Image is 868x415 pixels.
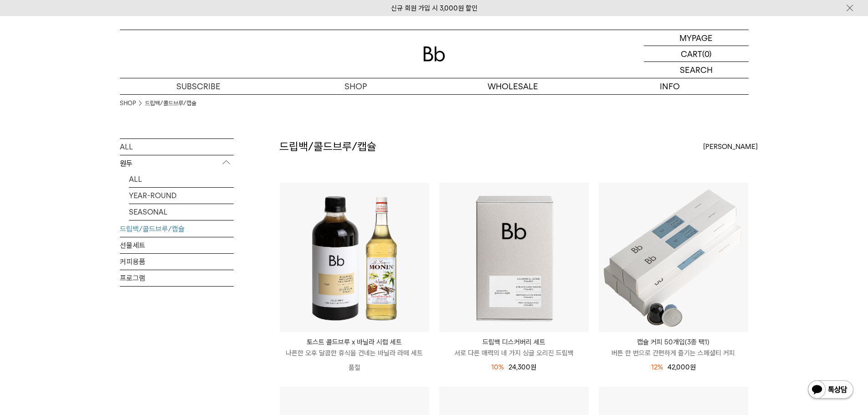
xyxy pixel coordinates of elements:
[491,362,504,373] div: 10%
[530,363,536,371] span: 원
[280,183,429,332] img: 토스트 콜드브루 x 바닐라 시럽 세트
[599,337,748,348] p: 캡슐 커피 50개입(3종 택1)
[508,363,536,371] span: 24,300
[129,188,234,204] a: YEAR-ROUND
[644,46,749,62] a: CART (0)
[277,78,434,94] a: SHOP
[120,139,234,155] a: ALL
[120,270,234,286] a: 프로그램
[280,348,429,359] p: 나른한 오후 달콤한 휴식을 건네는 바닐라 라떼 세트
[668,363,696,371] span: 42,000
[807,379,854,401] img: 카카오톡 채널 1:1 채팅 버튼
[702,46,712,61] p: (0)
[680,62,713,78] p: SEARCH
[280,337,429,348] p: 토스트 콜드브루 x 바닐라 시럽 세트
[599,337,748,359] a: 캡슐 커피 50개입(3종 택1) 버튼 한 번으로 간편하게 즐기는 스페셜티 커피
[129,204,234,220] a: SEASONAL
[439,348,589,359] p: 서로 다른 매력의 네 가지 싱글 오리진 드립백
[129,171,234,187] a: ALL
[120,254,234,270] a: 커피용품
[120,78,277,94] a: SUBSCRIBE
[279,139,376,154] h2: 드립백/콜드브루/캡슐
[703,141,758,152] span: [PERSON_NAME]
[681,46,702,61] p: CART
[679,30,713,46] p: MYPAGE
[439,183,589,332] img: 드립백 디스커버리 세트
[434,78,591,94] p: WHOLESALE
[644,30,749,46] a: MYPAGE
[120,155,234,172] p: 원두
[599,348,748,359] p: 버튼 한 번으로 간편하게 즐기는 스페셜티 커피
[120,99,136,108] a: SHOP
[690,363,696,371] span: 원
[651,362,663,373] div: 12%
[599,183,748,332] img: 캡슐 커피 50개입(3종 택1)
[439,337,589,359] a: 드립백 디스커버리 세트 서로 다른 매력의 네 가지 싱글 오리진 드립백
[391,4,478,12] a: 신규 회원 가입 시 3,000원 할인
[280,359,429,377] p: 품절
[439,337,589,348] p: 드립백 디스커버리 세트
[423,46,445,61] img: 로고
[280,337,429,359] a: 토스트 콜드브루 x 바닐라 시럽 세트 나른한 오후 달콤한 휴식을 건네는 바닐라 라떼 세트
[120,221,234,237] a: 드립백/콜드브루/캡슐
[591,78,749,94] p: INFO
[120,237,234,253] a: 선물세트
[145,99,196,108] a: 드립백/콜드브루/캡슐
